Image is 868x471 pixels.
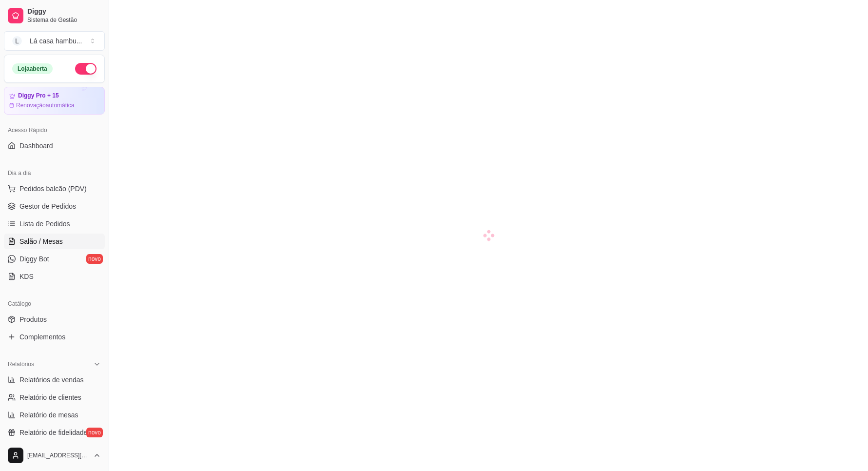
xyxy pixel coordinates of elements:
span: Relatórios [8,360,34,368]
span: Pedidos balcão (PDV) [19,184,87,194]
span: Complementos [19,332,65,342]
span: Relatório de mesas [19,410,78,420]
span: Gestor de Pedidos [19,201,76,211]
span: Salão / Mesas [19,236,63,246]
span: Relatórios de vendas [19,375,84,385]
button: Alterar Status [75,63,96,75]
div: Dia a dia [4,165,105,181]
span: [EMAIL_ADDRESS][DOMAIN_NAME] [27,451,89,459]
button: [EMAIL_ADDRESS][DOMAIN_NAME] [4,444,105,467]
span: L [12,36,22,46]
span: KDS [19,272,34,281]
a: Salão / Mesas [4,234,105,249]
div: Lá casa hambu ... [30,36,82,46]
span: Dashboard [19,141,53,151]
a: Relatório de clientes [4,390,105,405]
a: Dashboard [4,138,105,154]
button: Pedidos balcão (PDV) [4,181,105,196]
a: Relatório de mesas [4,407,105,423]
a: Gestor de Pedidos [4,198,105,214]
a: Diggy Pro + 15Renovaçãoautomática [4,87,105,115]
a: DiggySistema de Gestão [4,4,105,27]
div: Loja aberta [12,63,53,74]
a: Relatório de fidelidadenovo [4,425,105,440]
a: Complementos [4,329,105,345]
span: Diggy Bot [19,254,49,264]
article: Renovação automática [16,101,74,109]
div: Catálogo [4,296,105,312]
a: KDS [4,269,105,284]
span: Relatório de fidelidade [19,428,87,437]
a: Relatórios de vendas [4,372,105,388]
span: Sistema de Gestão [27,16,101,24]
div: Acesso Rápido [4,122,105,138]
a: Diggy Botnovo [4,251,105,267]
span: Diggy [27,7,101,16]
span: Lista de Pedidos [19,219,70,229]
a: Produtos [4,312,105,327]
article: Diggy Pro + 15 [18,92,59,99]
a: Lista de Pedidos [4,216,105,232]
span: Produtos [19,314,47,324]
button: Select a team [4,31,105,51]
span: Relatório de clientes [19,392,81,402]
